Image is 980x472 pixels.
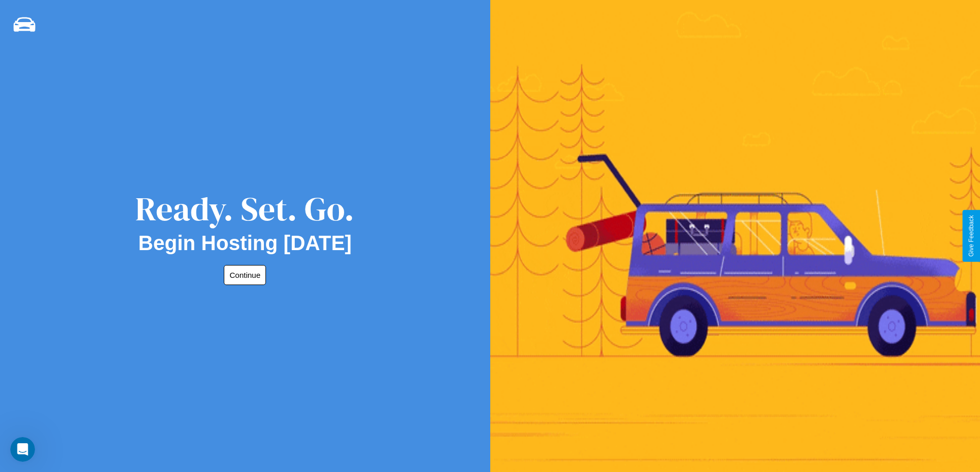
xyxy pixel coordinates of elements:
[135,186,354,232] div: Ready. Set. Go.
[224,265,266,285] button: Continue
[138,232,352,255] h2: Begin Hosting [DATE]
[968,215,975,257] div: Give Feedback
[10,437,35,462] iframe: Intercom live chat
